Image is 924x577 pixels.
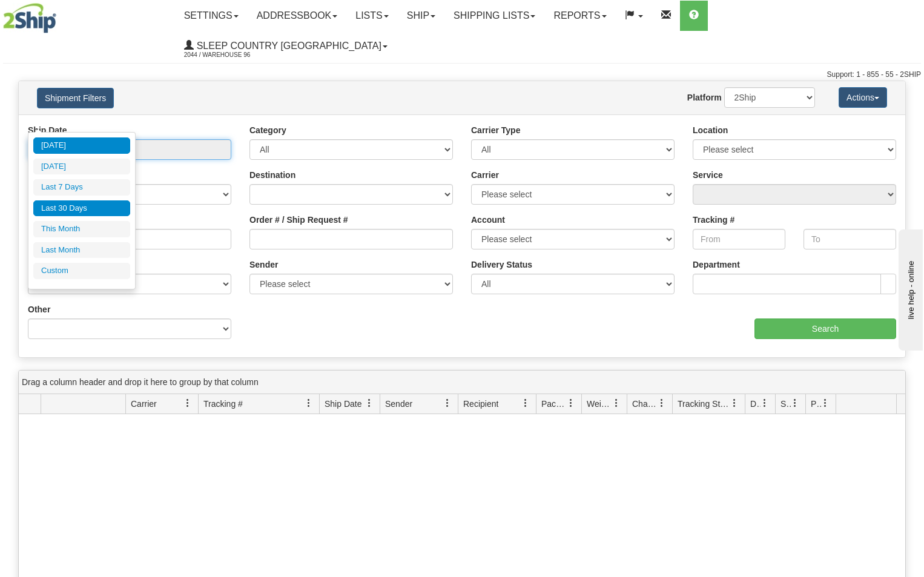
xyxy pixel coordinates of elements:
[33,263,130,279] li: Custom
[687,91,722,104] label: Platform
[463,398,498,410] span: Recipient
[248,1,347,31] a: Addressbook
[780,398,791,410] span: Shipment Issues
[896,226,923,350] iframe: chat widget
[632,398,658,410] span: Charge
[184,49,275,61] span: 2044 / Warehouse 96
[471,214,505,226] label: Account
[471,259,532,271] label: Delivery Status
[544,1,615,31] a: Reports
[754,393,775,414] a: Delivery Status filter column settings
[346,1,397,31] a: Lists
[33,221,130,237] li: This Month
[33,200,130,217] li: Last 30 Days
[541,398,567,410] span: Packages
[398,1,444,31] a: Ship
[815,393,836,414] a: Pickup Status filter column settings
[177,393,198,414] a: Carrier filter column settings
[33,242,130,259] li: Last Month
[3,70,921,80] div: Support: 1 - 855 - 55 - 2SHIP
[693,214,734,226] label: Tracking #
[652,393,672,414] a: Charge filter column settings
[131,398,157,410] span: Carrier
[724,393,745,414] a: Tracking Status filter column settings
[804,229,896,249] input: To
[19,371,905,394] div: grid grouping header
[471,124,520,136] label: Carrier Type
[203,398,243,410] span: Tracking #
[299,393,319,414] a: Tracking # filter column settings
[28,124,67,136] label: Ship Date
[515,393,536,414] a: Recipient filter column settings
[437,393,458,414] a: Sender filter column settings
[33,137,130,154] li: [DATE]
[175,31,397,61] a: Sleep Country [GEOGRAPHIC_DATA] 2044 / Warehouse 96
[785,393,805,414] a: Shipment Issues filter column settings
[3,3,56,33] img: logo2044.jpg
[28,303,50,315] label: Other
[693,229,785,249] input: From
[249,169,295,181] label: Destination
[693,259,740,271] label: Department
[385,398,412,410] span: Sender
[606,393,627,414] a: Weight filter column settings
[693,169,723,181] label: Service
[811,398,821,410] span: Pickup Status
[249,259,278,271] label: Sender
[561,393,581,414] a: Packages filter column settings
[693,124,728,136] label: Location
[754,318,896,339] input: Search
[33,159,130,175] li: [DATE]
[37,88,114,108] button: Shipment Filters
[194,41,381,51] span: Sleep Country [GEOGRAPHIC_DATA]
[750,398,761,410] span: Delivery Status
[678,398,730,410] span: Tracking Status
[9,10,112,19] div: live help - online
[444,1,544,31] a: Shipping lists
[175,1,248,31] a: Settings
[587,398,612,410] span: Weight
[359,393,380,414] a: Ship Date filter column settings
[839,87,887,108] button: Actions
[471,169,499,181] label: Carrier
[33,179,130,196] li: Last 7 Days
[325,398,361,410] span: Ship Date
[249,124,286,136] label: Category
[249,214,348,226] label: Order # / Ship Request #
